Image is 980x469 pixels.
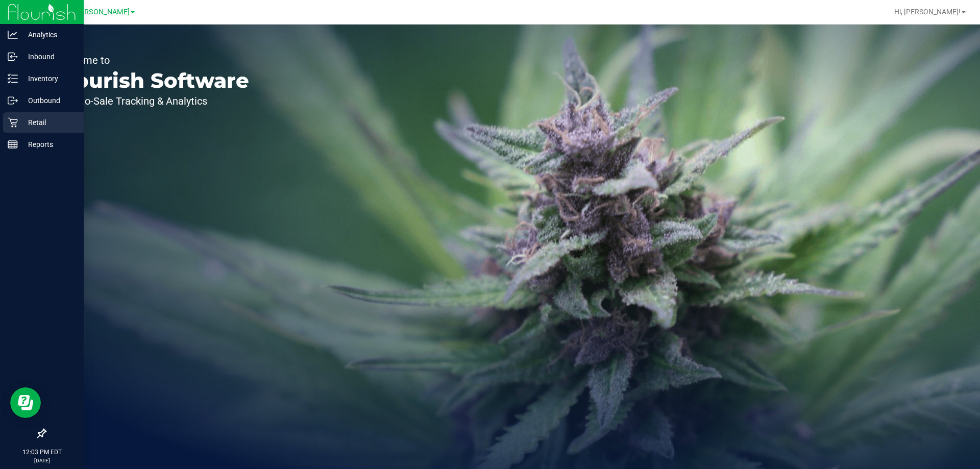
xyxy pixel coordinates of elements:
[8,52,18,62] inline-svg: Inbound
[18,72,79,85] p: Inventory
[8,30,18,40] inline-svg: Analytics
[5,457,79,464] p: [DATE]
[55,55,249,65] p: Welcome to
[18,116,79,129] p: Retail
[55,70,249,91] p: Flourish Software
[10,387,41,418] iframe: Resource center
[18,29,79,41] p: Analytics
[18,51,79,63] p: Inbound
[8,73,18,84] inline-svg: Inventory
[8,139,18,150] inline-svg: Reports
[5,448,79,457] p: 12:03 PM EDT
[55,96,249,106] p: Seed-to-Sale Tracking & Analytics
[18,94,79,107] p: Outbound
[8,95,18,106] inline-svg: Outbound
[18,138,79,151] p: Reports
[73,8,130,16] span: [PERSON_NAME]
[894,8,961,16] span: Hi, [PERSON_NAME]!
[8,117,18,128] inline-svg: Retail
